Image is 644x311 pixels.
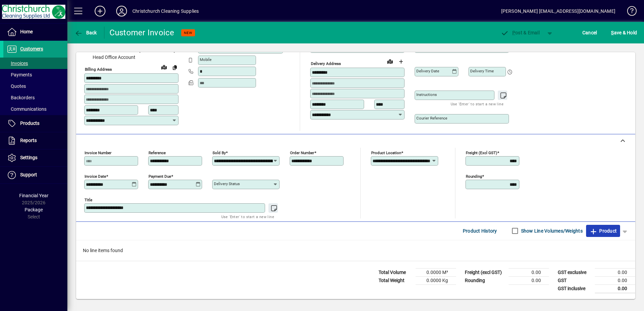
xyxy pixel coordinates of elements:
[554,268,595,276] td: GST exclusive
[73,27,99,39] button: Back
[7,83,26,89] span: Quotes
[385,56,395,67] a: View on map
[470,69,494,73] mat-label: Delivery time
[520,228,583,234] label: Show Line Volumes/Weights
[3,69,67,80] a: Payments
[149,150,166,155] mat-label: Reference
[85,150,111,155] mat-label: Invoice number
[375,268,416,276] td: Total Volume
[416,116,447,120] mat-label: Courier Reference
[609,27,639,39] button: Save & Hold
[7,72,32,77] span: Payments
[589,226,617,236] span: Product
[20,46,43,51] span: Customers
[451,100,504,108] mat-hint: Use 'Enter' to start a new line
[221,213,274,220] mat-hint: Use 'Enter' to start a new line
[132,6,199,16] div: Christchurch Cleaning Supplies
[76,240,635,261] div: No line items found
[84,47,179,61] span: 1683 - The Order of St [PERSON_NAME] - Head Office Account
[85,197,92,202] mat-label: Title
[497,27,543,39] button: Post & Email
[20,155,37,160] span: Settings
[3,80,67,92] a: Quotes
[20,120,39,126] span: Products
[416,92,437,97] mat-label: Instructions
[7,61,28,66] span: Invoices
[85,174,106,178] mat-label: Invoice date
[582,27,597,38] span: Cancel
[371,150,401,155] mat-label: Product location
[554,284,595,293] td: GST inclusive
[20,29,33,34] span: Home
[7,95,35,100] span: Backorders
[3,58,67,69] a: Invoices
[416,69,439,73] mat-label: Delivery date
[501,6,615,16] div: [PERSON_NAME] [EMAIL_ADDRESS][DOMAIN_NAME]
[7,106,46,112] span: Communications
[460,225,500,237] button: Product History
[20,172,37,177] span: Support
[149,174,171,178] mat-label: Payment due
[595,284,635,293] td: 0.00
[3,149,67,166] a: Settings
[3,132,67,149] a: Reports
[184,31,192,35] span: NEW
[509,268,549,276] td: 0.00
[74,30,97,35] span: Back
[622,1,636,23] a: Knowledge Base
[67,27,104,39] app-page-header-button: Back
[501,30,540,35] span: ost & Email
[611,30,614,35] span: S
[19,193,49,198] span: Financial Year
[25,207,43,212] span: Package
[416,276,456,284] td: 0.0000 Kg
[466,174,482,178] mat-label: Rounding
[586,225,620,237] button: Product
[3,24,67,40] a: Home
[461,276,509,284] td: Rounding
[466,150,497,155] mat-label: Freight (excl GST)
[512,30,515,35] span: P
[3,103,67,115] a: Communications
[169,62,180,73] button: Copy to Delivery address
[200,57,212,62] mat-label: Mobile
[611,27,637,38] span: ave & Hold
[20,138,37,143] span: Reports
[595,276,635,284] td: 0.00
[290,150,314,155] mat-label: Order number
[595,268,635,276] td: 0.00
[463,226,497,236] span: Product History
[3,167,67,183] a: Support
[111,5,132,17] button: Profile
[581,27,599,39] button: Cancel
[89,5,111,17] button: Add
[3,115,67,132] a: Products
[509,276,549,284] td: 0.00
[3,92,67,103] a: Backorders
[554,276,595,284] td: GST
[416,268,456,276] td: 0.0000 M³
[375,276,416,284] td: Total Weight
[109,27,174,38] div: Customer Invoice
[461,268,509,276] td: Freight (excl GST)
[395,56,406,67] button: Choose address
[159,62,169,72] a: View on map
[214,181,240,186] mat-label: Delivery status
[213,150,226,155] mat-label: Sold by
